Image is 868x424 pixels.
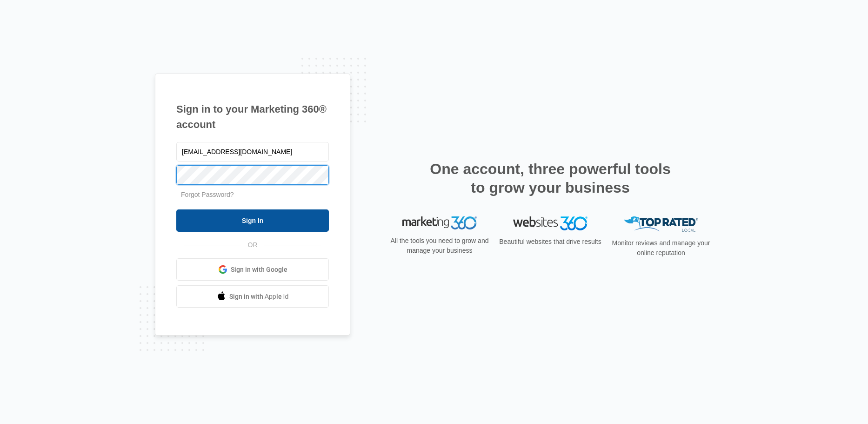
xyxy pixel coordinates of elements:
span: Sign in with Google [231,265,287,275]
span: Sign in with Apple Id [229,292,289,302]
a: Forgot Password? [181,191,234,198]
img: Top Rated Local [624,216,698,232]
p: All the tools you need to grow and manage your business [387,236,492,256]
a: Sign in with Google [176,258,329,281]
a: Sign in with Apple Id [176,285,329,308]
img: Websites 360 [513,216,588,230]
span: OR [241,240,264,250]
h1: Sign in to your Marketing 360® account [176,101,329,132]
p: Monitor reviews and manage your online reputation [609,238,713,258]
input: Email [176,142,329,162]
h2: One account, three powerful tools to grow your business [427,160,674,197]
p: Beautiful websites that drive results [498,237,602,247]
img: Marketing 360 [402,216,477,229]
input: Sign In [176,209,329,232]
